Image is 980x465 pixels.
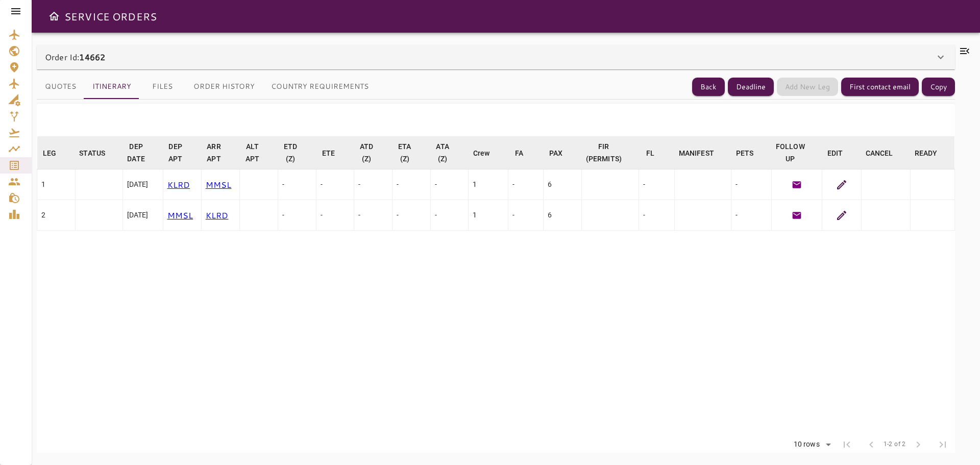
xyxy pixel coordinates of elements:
[358,179,388,189] div: -
[841,78,919,96] button: First contact email
[322,147,335,159] div: ETE
[736,179,767,189] div: -
[906,432,930,457] span: Next Page
[64,8,157,25] h6: SERVICE ORDERS
[728,78,774,96] button: Deadline
[397,140,426,165] span: ETA (Z)
[435,179,464,189] div: -
[515,147,523,159] div: FA
[922,78,955,96] button: Copy
[282,179,312,189] div: -
[321,210,350,220] div: -
[512,210,540,220] div: -
[397,179,426,189] div: -
[646,147,654,159] div: FL
[787,437,835,452] div: 10 rows
[167,209,197,222] p: MMSL
[282,140,299,165] div: ETD (Z)
[167,179,197,191] p: KLRD
[473,147,503,159] span: Crew
[736,147,767,159] span: PETS
[643,210,670,220] div: -
[434,140,451,165] div: ATA (Z)
[789,177,804,192] button: Generate Follow Up Email Template
[434,140,464,165] span: ATA (Z)
[127,140,159,165] span: DEP DATE
[679,147,727,159] span: MANIFEST
[167,140,184,165] div: DEP APT
[397,140,413,165] div: ETA (Z)
[167,140,197,165] span: DEP APT
[435,210,464,220] div: -
[206,179,235,191] p: MMSL
[692,78,725,96] button: Back
[79,147,118,159] span: STATUS
[43,147,56,159] div: LEG
[586,140,635,165] span: FIR (PERMITS)
[473,210,504,220] div: 1
[37,75,84,99] button: Quotes
[884,439,906,450] span: 1-2 of 2
[548,210,577,220] div: 6
[358,210,388,220] div: -
[930,432,955,457] span: Last Page
[776,140,805,165] div: FOLLOW UP
[205,140,235,165] span: ARR APT
[827,147,843,159] div: EDIT
[549,147,562,159] div: PAX
[127,210,159,220] div: [DATE]
[835,432,859,457] span: First Page
[473,147,490,159] div: Crew
[791,440,822,449] div: 10 rows
[515,147,536,159] span: FA
[586,140,622,165] div: FIR (PERMITS)
[512,179,540,189] div: -
[44,6,64,27] button: Open drawer
[244,140,261,165] div: ALT APT
[736,210,767,220] div: -
[127,140,145,165] div: DEP DATE
[915,147,938,159] div: READY
[37,200,76,231] td: 2
[282,140,312,165] span: ETD (Z)
[736,147,754,159] div: PETS
[43,147,69,159] span: LEG
[866,147,893,159] div: CANCEL
[79,147,105,159] div: STATUS
[549,147,576,159] span: PAX
[789,208,804,223] button: Generate Follow Up Email Template
[139,75,185,99] button: Files
[321,179,350,189] div: -
[358,140,388,165] span: ATD (Z)
[206,209,235,222] p: KLRD
[859,432,884,457] span: Previous Page
[646,147,668,159] span: FL
[322,147,348,159] span: ETE
[915,147,951,159] span: READY
[548,179,577,189] div: 6
[473,179,504,189] div: 1
[263,75,377,99] button: Country Requirements
[205,140,222,165] div: ARR APT
[127,179,159,189] div: [DATE]
[37,75,377,99] div: basic tabs example
[866,147,906,159] span: CANCEL
[776,140,818,165] span: FOLLOW UP
[45,51,105,63] p: Order Id:
[244,140,274,165] span: ALT APT
[643,179,670,189] div: -
[37,45,955,69] div: Order Id:14662
[79,51,105,63] b: 14662
[282,210,312,220] div: -
[37,169,76,200] td: 1
[827,147,856,159] span: EDIT
[397,210,426,220] div: -
[84,75,139,99] button: Itinerary
[358,140,375,165] div: ATD (Z)
[185,75,263,99] button: Order History
[679,147,714,159] div: MANIFEST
